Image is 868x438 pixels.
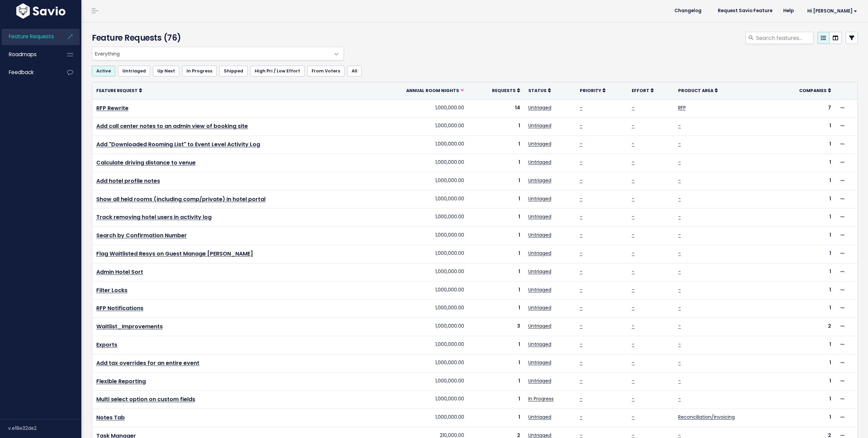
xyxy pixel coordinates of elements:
td: 1 [468,263,524,281]
td: 1,000,000.00 [367,354,469,372]
span: Status [528,88,547,93]
td: 1 [774,409,835,427]
td: 1 [468,117,524,136]
a: - [678,304,681,311]
span: Everything [92,47,330,60]
td: 1,000,000.00 [367,336,469,354]
a: Exports [96,341,117,349]
a: - [632,414,634,420]
span: Product Area [678,88,713,93]
a: - [678,122,681,129]
span: Effort [632,88,649,93]
td: 1 [468,245,524,263]
a: Reconciliation/Invoicing [678,414,735,420]
a: Untriaged [528,250,551,257]
td: 1 [468,409,524,427]
a: Track removing hotel users in activity log [96,213,212,221]
td: 1 [774,391,835,409]
a: RFP Rewrite [96,104,129,112]
a: - [580,140,583,147]
td: 1,000,000.00 [367,245,469,263]
a: - [632,177,634,184]
td: 1 [468,209,524,227]
td: 2 [774,318,835,336]
td: 1 [468,391,524,409]
a: Flag Waitlisted Resys on Guest Manage [PERSON_NAME] [96,250,253,258]
a: - [632,377,634,384]
td: 1 [468,281,524,300]
a: - [678,250,681,257]
a: - [580,377,583,384]
td: 1 [774,117,835,136]
a: Requests [492,87,520,94]
a: - [678,341,681,348]
a: Untriaged [528,268,551,275]
a: Untriaged [528,140,551,147]
td: 1 [468,136,524,154]
a: Flexible Reporting [96,377,146,385]
a: Untriaged [528,286,551,293]
a: Status [528,87,551,94]
a: - [678,213,681,220]
td: 1,000,000.00 [367,318,469,336]
span: Everything [92,47,344,60]
a: - [632,159,634,166]
td: 1 [774,227,835,245]
a: Show all held rooms (including comp/private) in hotel portal [96,195,265,203]
td: 1 [774,354,835,372]
a: - [580,122,583,129]
td: 1 [774,209,835,227]
a: Add tax overrides for an entire event [96,359,199,367]
a: - [632,304,634,311]
a: - [580,195,583,202]
a: - [678,323,681,329]
a: - [580,268,583,275]
span: Requests [492,88,516,93]
a: - [632,268,634,275]
td: 1 [774,136,835,154]
a: - [632,122,634,129]
td: 1,000,000.00 [367,117,469,136]
td: 1 [468,354,524,372]
a: - [632,232,634,238]
td: 1,000,000.00 [367,391,469,409]
td: 1 [774,336,835,354]
a: In Progress [182,66,217,76]
td: 7 [774,99,835,117]
td: 1 [468,154,524,172]
td: 1 [468,300,524,318]
a: From Voters [307,66,344,76]
a: High Pri / Low Effort [250,66,304,76]
a: Search by Confirmation Number [96,232,187,239]
a: Untriaged [528,304,551,311]
a: Admin Hotel Sort [96,268,143,276]
a: Priority [580,87,606,94]
a: Filter Locks [96,286,127,294]
a: - [580,359,583,366]
a: Untriaged [528,232,551,238]
td: 1 [468,227,524,245]
a: Up Next [153,66,179,76]
a: - [632,395,634,402]
a: - [678,268,681,275]
a: Untriaged [118,66,150,76]
td: 3 [468,318,524,336]
h4: Feature Requests (76) [92,32,340,44]
a: Product Area [678,87,718,94]
td: 1 [774,172,835,190]
td: 1 [774,372,835,391]
a: - [632,323,634,329]
a: Untriaged [528,177,551,184]
a: - [632,195,634,202]
a: Untriaged [528,213,551,220]
a: - [678,140,681,147]
td: 14 [468,99,524,117]
a: - [580,304,583,311]
td: 1,000,000.00 [367,99,469,117]
td: 1,000,000.00 [367,227,469,245]
a: - [678,395,681,402]
td: 1 [774,154,835,172]
a: Add hotel profile notes [96,177,160,185]
a: - [580,323,583,329]
span: Feature Request [96,88,138,93]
